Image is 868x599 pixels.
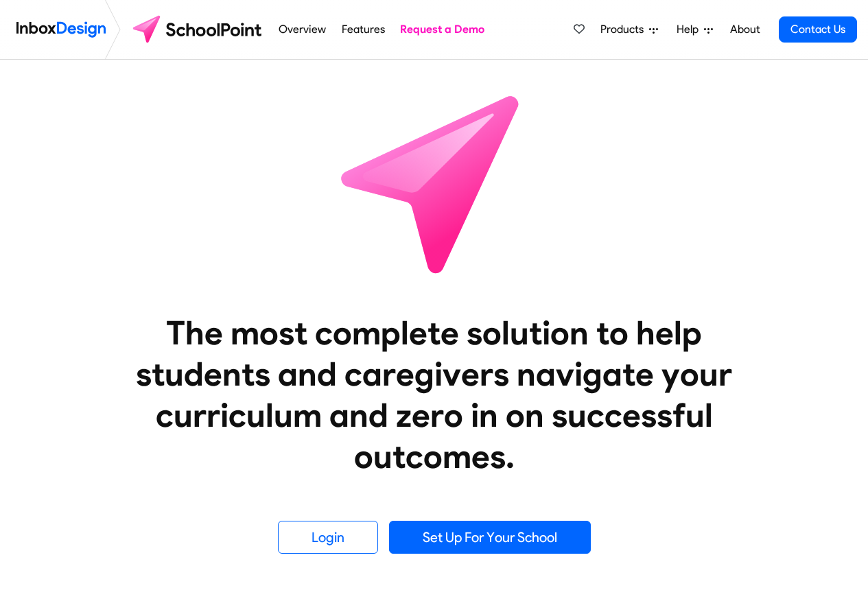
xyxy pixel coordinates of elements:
[278,521,378,554] a: Login
[779,16,857,43] a: Contact Us
[108,312,760,477] heading: The most complete solution to help students and caregivers navigate your curriculum and zero in o...
[726,16,764,43] a: About
[389,521,591,554] a: Set Up For Your School
[595,16,664,43] a: Products
[338,16,388,43] a: Features
[397,16,489,43] a: Request a Demo
[275,16,330,43] a: Overview
[311,60,558,307] img: icon_schoolpoint.svg
[671,16,718,43] a: Help
[126,13,271,46] img: schoolpoint logo
[677,21,704,38] span: Help
[600,21,649,38] span: Products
